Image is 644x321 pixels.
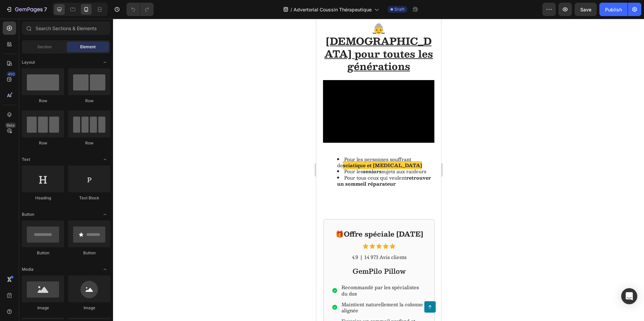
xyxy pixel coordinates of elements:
span: Section [37,44,52,50]
input: Search Sections & Elements [22,21,110,35]
span: Toggle open [100,209,110,220]
span: Toggle open [100,57,110,68]
div: Button [22,250,64,256]
div: Publish [605,6,622,13]
span: Layout [22,59,35,65]
div: Beta [5,123,16,128]
div: Row [68,140,110,146]
button: 7 [3,3,50,16]
div: Row [22,140,64,146]
div: Undo/Redo [126,3,154,16]
span: Toggle open [100,264,110,275]
div: Open Intercom Messenger [621,288,637,304]
span: Element [80,44,96,50]
button: Publish [599,3,628,16]
span: / [290,6,292,13]
span: Draft [394,6,405,12]
span: Advertorial Coussin Thérapeutique [293,6,372,13]
div: Image [22,305,64,311]
div: 450 [6,71,16,77]
span: Text [22,156,30,163]
span: Save [580,7,591,12]
div: Heading [22,195,64,201]
div: Row [22,98,64,104]
button: Save [575,3,597,16]
div: Text Block [68,195,110,201]
div: Image [68,305,110,311]
span: Toggle open [100,154,110,165]
div: Button [68,250,110,256]
span: Media [22,266,34,272]
span: Button [22,211,34,217]
p: 7 [44,5,47,13]
div: Row [68,98,110,104]
iframe: Design area [316,19,441,321]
